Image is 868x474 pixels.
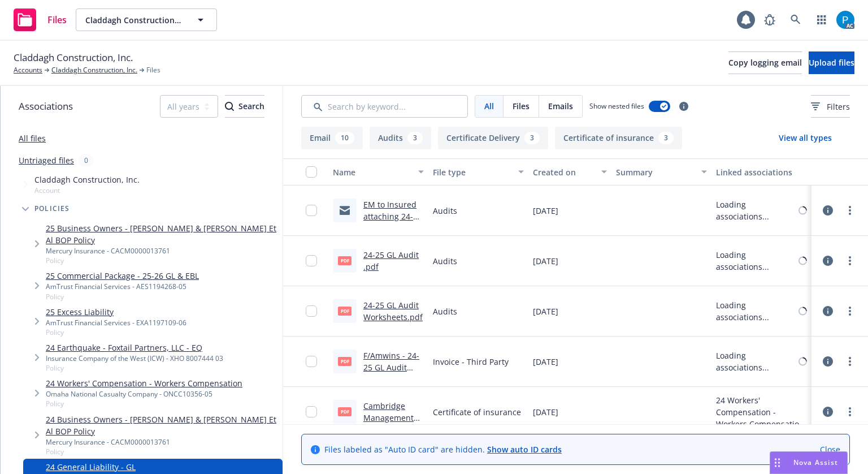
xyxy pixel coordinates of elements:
span: Files [47,15,67,24]
span: Upload files [809,57,854,68]
span: Certificate of insurance [433,406,521,418]
div: AmTrust Financial Services - EXA1197109-06 [46,318,186,328]
span: [DATE] [533,205,558,217]
div: Search [225,96,264,117]
span: Policy [46,447,278,456]
button: Email [301,127,363,149]
span: Pdf [338,357,351,365]
svg: Search [225,102,234,111]
button: Certificate Delivery [438,127,548,149]
a: Switch app [810,8,833,31]
span: Copy logging email [728,57,802,68]
button: Nova Assist [770,451,848,474]
button: Certificate of insurance [555,127,682,149]
a: Search [784,8,807,31]
div: 24 Workers' Compensation - Workers Compensation [716,394,807,430]
div: 3 [407,132,423,144]
span: Policy [46,399,242,408]
span: pdf [338,256,351,265]
span: Policy [46,328,186,337]
a: Claddagh Construction, Inc. [51,65,137,75]
div: 0 [79,154,94,167]
button: File type [428,158,528,186]
a: Accounts [14,65,42,75]
input: Toggle Row Selected [306,305,317,317]
a: Report a Bug [758,8,781,31]
span: Nova Assist [793,458,838,467]
a: more [843,304,857,318]
span: Files [513,100,530,112]
a: 24 General Liability - GL [46,461,186,473]
button: Copy logging email [728,51,802,74]
span: Invoice - Third Party [433,356,509,368]
a: more [843,254,857,268]
span: Claddagh Construction, Inc. [85,14,183,26]
button: Claddagh Construction, Inc. [76,8,217,31]
span: [DATE] [533,305,558,317]
input: Toggle Row Selected [306,356,317,367]
div: Omaha National Casualty Company - ONCC10356-05 [46,389,242,399]
div: Insurance Company of the West (ICW) - XHO 8007444 03 [46,354,223,363]
span: Claddagh Construction, Inc. [34,174,140,186]
div: 10 [335,132,354,144]
a: more [843,355,857,368]
button: Audits [370,127,431,149]
div: File type [433,166,511,178]
span: Policies [34,205,70,212]
img: photo [836,11,854,29]
button: Linked associations [711,158,811,186]
a: Untriaged files [19,154,74,166]
span: [DATE] [533,255,558,267]
span: Files [146,65,160,75]
span: Associations [19,99,73,114]
div: Loading associations... [716,199,796,222]
a: F/Amwins - 24-25 GL Audit Invoice .Pdf [363,350,419,385]
div: AmTrust Financial Services - AES1194268-05 [46,282,199,291]
span: Files labeled as "Auto ID card" are hidden. [324,443,562,455]
a: 24 Business Owners - [PERSON_NAME] & [PERSON_NAME] Et Al BOP Policy [46,413,278,437]
button: Upload files [809,51,854,74]
input: Toggle Row Selected [306,255,317,266]
span: pdf [338,407,351,416]
a: EM to Insured attaching 24-25 GL Final Audit; 24-25 GL Final Audit Worksheets & Invoice.msg [363,199,422,281]
span: Emails [548,100,573,112]
button: SearchSearch [225,95,264,118]
input: Select all [306,166,317,178]
a: 25 Excess Liability [46,306,186,318]
a: more [843,405,857,419]
span: Account [34,186,140,195]
a: Close [820,443,840,455]
div: 3 [524,132,540,144]
span: pdf [338,307,351,315]
span: Filters [827,101,850,113]
span: Audits [433,205,457,217]
span: Audits [433,305,457,317]
div: Loading associations... [716,249,796,273]
div: Created on [533,166,594,178]
a: 24 Earthquake - Foxtail Partners, LLC - EQ [46,342,223,354]
button: Filters [811,95,850,118]
a: Files [9,4,71,36]
span: Show nested files [589,101,644,111]
span: All [484,100,494,112]
input: Toggle Row Selected [306,205,317,216]
span: [DATE] [533,356,558,368]
input: Search by keyword... [301,95,468,118]
div: Drag to move [770,452,784,473]
span: Policy [46,363,223,373]
a: 24-25 GL Audit Worksheets.pdf [363,300,423,322]
span: Claddagh Construction, Inc. [14,50,133,65]
button: Summary [611,158,711,186]
div: Mercury Insurance - CACM0000013761 [46,246,278,256]
span: [DATE] [533,406,558,418]
div: Linked associations [716,166,807,178]
div: Mercury Insurance - CACM0000013761 [46,437,278,447]
a: All files [19,133,46,144]
span: Filters [811,101,850,113]
a: 24 Workers' Compensation - Workers Compensation [46,377,242,389]
a: 25 Commercial Package - 25-26 GL & EBL [46,270,199,282]
a: Show auto ID cards [487,444,562,455]
span: Policy [46,256,278,265]
div: Loading associations... [716,350,796,373]
a: 25 Business Owners - [PERSON_NAME] & [PERSON_NAME] Et Al BOP Policy [46,222,278,246]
